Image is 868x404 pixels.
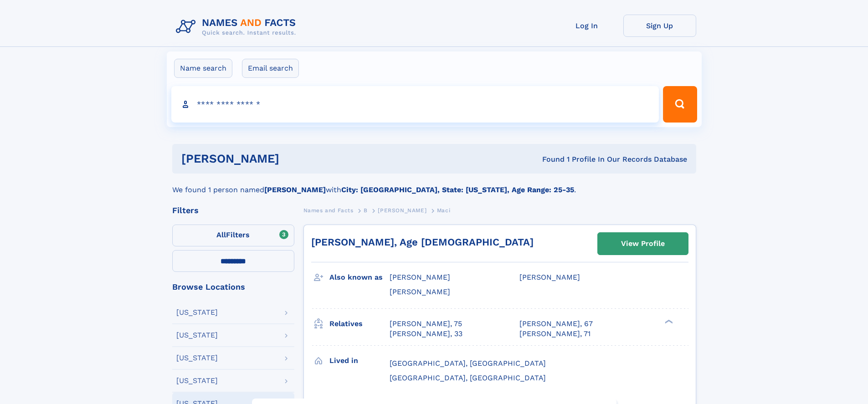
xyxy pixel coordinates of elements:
[364,207,368,214] span: B
[176,332,218,339] div: [US_STATE]
[329,353,390,368] h3: Lived in
[176,354,218,362] div: [US_STATE]
[623,15,696,37] a: Sign Up
[216,230,226,239] span: All
[390,359,546,368] span: [GEOGRAPHIC_DATA], [GEOGRAPHIC_DATA]
[172,283,294,291] div: Browse Locations
[598,233,688,255] a: View Profile
[172,15,303,39] img: Logo Names and Facts
[390,329,462,339] a: [PERSON_NAME], 33
[181,153,411,164] h1: [PERSON_NAME]
[390,287,450,296] span: [PERSON_NAME]
[364,205,368,216] a: B
[519,319,593,329] a: [PERSON_NAME], 67
[264,185,326,194] b: [PERSON_NAME]
[172,225,294,246] label: Filters
[176,377,218,384] div: [US_STATE]
[550,15,623,37] a: Log In
[172,206,294,215] div: Filters
[174,59,232,78] label: Name search
[311,236,534,248] a: [PERSON_NAME], Age [DEMOGRAPHIC_DATA]
[341,185,574,194] b: City: [GEOGRAPHIC_DATA], State: [US_STATE], Age Range: 25-35
[519,329,591,339] a: [PERSON_NAME], 71
[390,373,546,382] span: [GEOGRAPHIC_DATA], [GEOGRAPHIC_DATA]
[171,86,659,123] input: search input
[176,309,218,316] div: [US_STATE]
[390,273,450,281] span: [PERSON_NAME]
[390,319,462,329] a: [PERSON_NAME], 75
[437,207,450,214] span: Maci
[411,154,687,164] div: Found 1 Profile In Our Records Database
[378,207,426,214] span: [PERSON_NAME]
[519,273,580,281] span: [PERSON_NAME]
[329,316,390,332] h3: Relatives
[378,205,426,216] a: [PERSON_NAME]
[303,205,354,216] a: Names and Facts
[621,233,665,254] div: View Profile
[663,86,697,123] button: Search Button
[242,59,299,78] label: Email search
[329,270,390,285] h3: Also known as
[172,174,696,195] div: We found 1 person named with .
[663,318,673,324] div: ❯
